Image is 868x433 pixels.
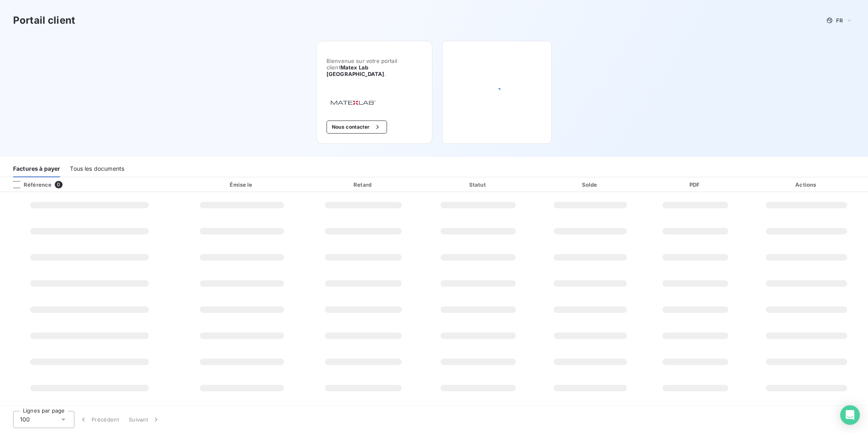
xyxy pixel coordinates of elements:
span: 100 [20,415,30,424]
div: Tous les documents [70,160,124,177]
div: Factures à payer [13,160,60,177]
div: PDF [647,181,743,189]
button: Nous contacter [327,121,387,134]
span: FR [836,17,843,24]
img: Company logo [327,97,379,107]
span: 0 [55,181,62,188]
button: Suivant [124,411,165,428]
div: Statut [423,181,533,189]
span: Matex Lab [GEOGRAPHIC_DATA] [327,64,385,77]
div: Solde [537,181,644,189]
div: Référence [7,181,51,188]
h3: Portail client [13,13,75,28]
div: Open Intercom Messenger [840,405,860,425]
button: Précédent [74,411,124,428]
div: Actions [747,181,866,189]
div: Retard [307,181,420,189]
span: Bienvenue sur votre portail client . [327,58,422,77]
div: Émise le [180,181,304,189]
